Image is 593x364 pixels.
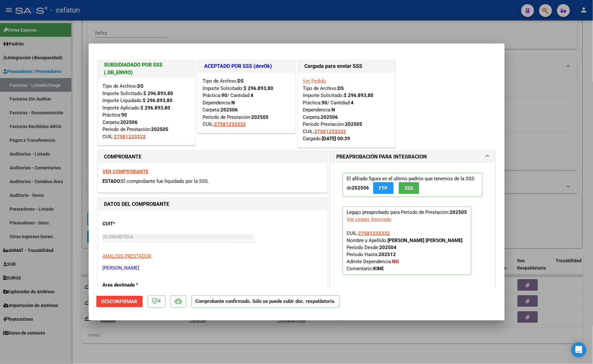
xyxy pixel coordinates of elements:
[379,185,388,191] span: FTP
[251,93,254,98] strong: 4
[103,169,148,174] a: VER COMPROBANTE
[122,112,127,118] strong: 90
[204,62,289,70] h1: ACEPTADO POR SSS (devOk)
[103,281,169,289] p: Area destinado *
[373,182,394,194] button: FTP
[103,264,322,272] p: [PERSON_NAME]
[347,266,384,271] span: Comentario:
[347,216,392,223] div: Ver Legajo Asociado
[338,85,344,91] strong: DS
[232,100,235,106] strong: N
[103,220,169,228] p: CUIT
[358,231,390,236] span: 27581233332
[347,231,463,271] span: CUIL: Nombre y Apellido: Período Desde: Período Hasta: Admite Dependencia:
[104,61,188,77] h1: SUBSIDIADADO POR SSS (.DR_ENVIO)
[321,114,338,120] strong: 202506
[114,134,146,140] span: 27581233332
[337,153,427,161] h1: PREAPROBACIÓN PARA INTEGRACION
[322,100,328,106] strong: 90
[330,150,495,163] mat-expansion-panel-header: PREAPROBACIÓN PARA INTEGRACION
[405,185,413,191] span: SSS
[315,129,346,134] span: 27581233332
[103,83,190,140] div: Tipo de Archivo: Importe Solicitado: Importe Liquidado: Importe Aplicado: Práctica: Carpeta: Perí...
[344,93,374,98] strong: $ 296.893,80
[244,85,274,91] strong: $ 296.893,80
[332,107,335,113] strong: N
[214,121,246,127] span: 27581233332
[343,206,471,275] p: Legajo preaprobado para Período de Prestación:
[101,299,138,304] span: Desconfirmar
[221,107,238,113] strong: 202506
[450,209,467,215] strong: 202505
[345,121,363,127] strong: 202505
[104,154,142,160] strong: COMPROBANTE
[303,77,390,142] div: Tipo de Archivo: Importe Solicitado: Práctica: / Cantidad: Dependencia: Carpeta: Período Prestaci...
[143,98,173,103] strong: $ 296.893,80
[380,245,397,250] strong: 202504
[303,78,326,84] a: Ver Pedido
[141,105,171,111] strong: $ 296.893,80
[322,136,350,142] strong: [DATE] 00:39
[121,119,138,125] strong: 202506
[330,163,495,290] div: PREAPROBACIÓN PARA INTEGRACION
[104,201,170,207] strong: DATOS DEL COMPROBANTE
[252,114,269,120] strong: 202505
[103,178,122,184] span: ESTADO:
[305,62,389,70] h1: Cargada para enviar SSS
[138,83,144,89] strong: DS
[191,295,340,308] p: Comprobante confirmado. Sólo se puede subir doc. respaldatoria.
[343,173,483,197] p: El afiliado figura en el ultimo padrón que tenemos de la SSS de
[103,253,151,259] span: ANALISIS PRESTADOR
[571,342,587,358] div: Open Intercom Messenger
[388,238,463,243] strong: [PERSON_NAME] [PERSON_NAME]
[222,93,228,98] strong: 90
[122,178,209,184] span: El comprobante fue liquidado por la SSS.
[352,185,369,191] strong: 202506
[203,77,290,128] div: Tipo de Archivo: Importe Solicitado: Práctica: / Cantidad: Dependencia: Carpeta: Período de Prest...
[373,266,384,271] strong: KINE
[351,100,354,106] strong: 4
[144,91,173,96] strong: $ 296.893,80
[399,182,419,194] button: SSS
[151,126,169,132] strong: 202505
[238,78,244,84] strong: DS
[96,296,143,307] button: Desconfirmar
[379,252,396,257] strong: 202512
[392,259,399,264] strong: NO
